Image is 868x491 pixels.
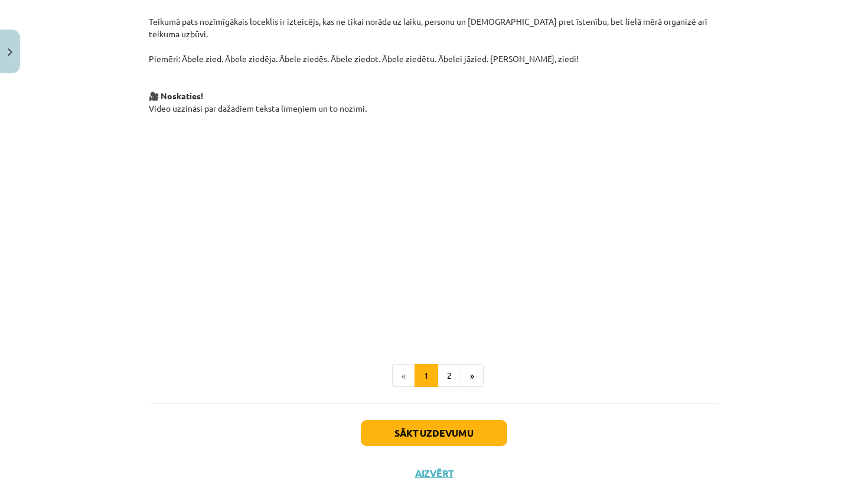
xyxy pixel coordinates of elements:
p: Teikumā pats nozīmīgākais loceklis ir izteicējs, kas ne tikai norāda uz laiku, personu un [DEMOGR... [149,3,719,115]
button: Sākt uzdevumu [361,420,507,446]
img: icon-close-lesson-0947bae3869378f0d4975bcd49f059093ad1ed9edebbc8119c70593378902aed.svg [8,48,12,56]
button: 2 [438,364,461,388]
nav: Page navigation example [149,364,719,388]
strong: 🎥 Noskaties! [149,90,203,101]
button: Aizvērt [412,467,456,479]
button: 1 [415,364,438,388]
button: » [461,364,484,388]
